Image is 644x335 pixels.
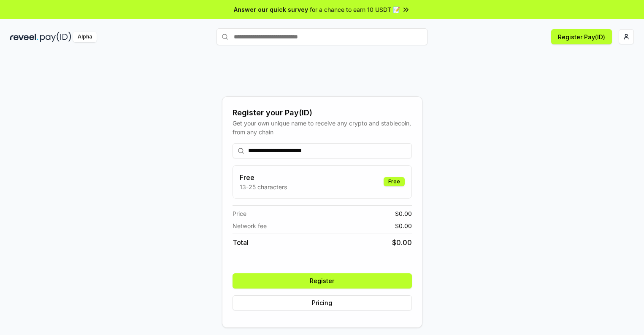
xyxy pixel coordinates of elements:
[395,209,412,218] span: $ 0.00
[233,209,246,218] span: Price
[384,177,405,186] div: Free
[392,237,412,248] span: $ 0.00
[240,182,287,191] p: 13-25 characters
[234,5,308,14] span: Answer our quick survey
[73,32,97,42] div: Alpha
[233,237,249,248] span: Total
[395,221,412,230] span: $ 0.00
[240,172,287,182] h3: Free
[233,107,412,119] div: Register your Pay(ID)
[551,29,612,44] button: Register Pay(ID)
[233,273,412,289] button: Register
[10,32,38,42] img: reveel_dark
[310,5,400,14] span: for a chance to earn 10 USDT 📝
[233,221,267,230] span: Network fee
[233,119,412,136] div: Get your own unique name to receive any crypto and stablecoin, from any chain
[40,32,71,42] img: pay_id
[233,295,412,310] button: Pricing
